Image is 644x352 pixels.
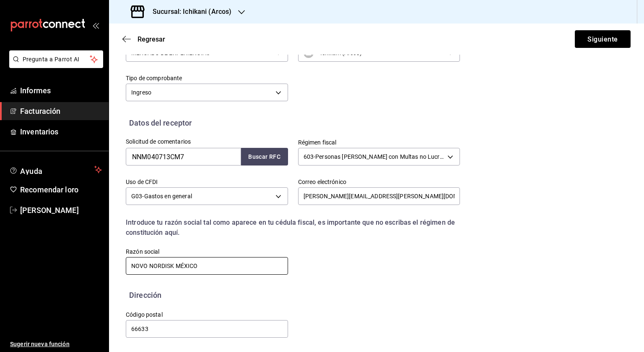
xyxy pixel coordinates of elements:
font: Dirección [129,291,161,299]
font: Uso de CFDI [126,179,158,185]
font: G03 [131,193,142,200]
font: Solicitud de comentarios [126,138,191,145]
font: Correo electrónico [298,179,346,185]
font: Régimen fiscal [298,139,337,146]
font: MERCADO DE EXPERIENCIAS [131,50,210,56]
button: Buscar RFC [241,148,288,165]
font: Sucursal: Ichikani (Arcos) [153,8,231,16]
font: Gastos en general [144,193,192,200]
font: Inventarios [20,127,58,136]
button: Siguiente [575,30,631,48]
font: Informes [20,86,51,95]
font: Razón social [126,248,160,255]
font: - [314,153,315,160]
font: Siguiente [587,35,618,43]
button: Regresar [122,35,165,43]
font: Facturación [20,107,60,116]
font: [PERSON_NAME] [20,206,79,215]
font: Buscar RFC [248,154,280,160]
font: Ayuda [20,167,43,176]
button: abrir_cajón_menú [92,22,99,29]
font: Sugerir nueva función [10,341,70,347]
button: Pregunta a Parrot AI [9,50,103,68]
font: Regresar [138,35,165,43]
font: Pregunta a Parrot AI [23,56,80,63]
font: Tipo de comprobante [126,75,182,81]
font: 603 [304,153,314,160]
font: Ingreso [131,89,151,96]
font: - [142,193,144,200]
font: Datos del receptor [129,118,192,127]
font: Ichikani (Arcos) [320,50,362,56]
font: Introduce tu razón social tal como aparece en tu cédula fiscal, es importante que no escribas el ... [126,218,455,236]
a: Pregunta a Parrot AI [6,61,103,70]
font: Código postal [126,311,163,318]
font: Recomendar loro [20,185,78,194]
font: Personas [PERSON_NAME] con Multas no Lucrativas [315,153,456,160]
input: Obligatorio [126,320,288,338]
